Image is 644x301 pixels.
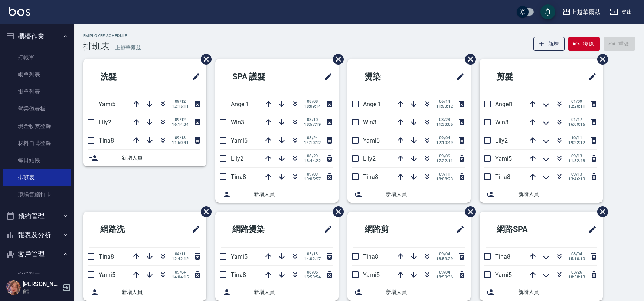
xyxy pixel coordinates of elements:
[568,104,585,109] span: 12:20:11
[254,288,333,296] span: 新增人員
[592,48,609,70] span: 刪除班表
[568,177,585,181] span: 13:46:19
[436,122,453,127] span: 11:33:05
[568,275,585,279] span: 18:58:13
[568,252,585,256] span: 08/04
[363,155,376,162] span: Lily2
[607,5,635,19] button: 登出
[363,271,380,278] span: Yami5
[436,158,453,163] span: 17:22:11
[583,68,597,86] span: 修改班表的標題
[172,122,189,127] span: 16:14:34
[99,271,115,278] span: Yami5
[347,284,471,301] div: 新增人員
[231,137,248,144] span: Yami5
[99,119,111,126] span: Lily2
[3,27,71,46] button: 櫃檯作業
[363,101,381,108] span: Angel1
[3,83,71,100] a: 掛單列表
[363,137,380,144] span: Yami5
[436,177,453,181] span: 18:08:23
[540,4,555,19] button: save
[172,135,189,140] span: 09/13
[304,117,321,122] span: 08/10
[172,256,189,261] span: 12:42:12
[83,41,110,52] h3: 排班表
[451,68,465,86] span: 修改班表的標題
[304,135,321,140] span: 08/24
[3,266,71,284] a: 客戶列表
[3,225,71,245] button: 報表及分析
[568,158,585,163] span: 11:52:48
[568,172,585,177] span: 09/13
[195,201,213,223] span: 刪除班表
[89,216,161,243] h2: 網路洗
[304,275,321,279] span: 15:59:54
[3,152,71,169] a: 每日結帳
[518,190,597,198] span: 新增人員
[99,253,114,260] span: Tina8
[122,154,200,162] span: 新增人員
[486,216,561,243] h2: 網路SPA
[3,49,71,66] a: 打帳單
[386,288,465,296] span: 新增人員
[99,137,114,144] span: Tina8
[568,99,585,104] span: 01/09
[304,140,321,145] span: 14:10:12
[215,284,339,301] div: 新增人員
[3,245,71,264] button: 客戶管理
[583,220,597,238] span: 修改班表的標題
[568,140,585,145] span: 19:22:12
[304,256,321,261] span: 14:02:17
[172,140,189,145] span: 11:50:41
[304,154,321,158] span: 08/29
[3,66,71,83] a: 帳單列表
[363,119,376,126] span: Win3
[436,154,453,158] span: 09/06
[436,252,453,256] span: 09/04
[568,122,585,127] span: 16:09:16
[195,48,213,70] span: 刪除班表
[436,117,453,122] span: 08/23
[3,169,71,186] a: 排班表
[172,104,189,109] span: 12:15:11
[89,63,157,90] h2: 洗髮
[436,104,453,109] span: 11:53:12
[231,101,249,108] span: Angel1
[231,253,248,260] span: Yami5
[436,140,453,145] span: 12:10:49
[353,63,422,90] h2: 燙染
[386,190,465,198] span: 新增人員
[319,220,333,238] span: 修改班表的標題
[436,275,453,279] span: 18:59:36
[495,173,510,180] span: Tina8
[495,101,513,108] span: Angel1
[533,37,565,51] button: 新增
[436,99,453,104] span: 06/14
[460,48,477,70] span: 刪除班表
[568,135,585,140] span: 10/11
[568,37,600,51] button: 復原
[327,201,345,223] span: 刪除班表
[436,256,453,261] span: 18:59:29
[187,68,200,86] span: 修改班表的標題
[347,186,471,203] div: 新增人員
[231,119,244,126] span: Win3
[9,7,30,16] img: Logo
[353,216,426,243] h2: 網路剪
[480,186,603,203] div: 新增人員
[495,119,509,126] span: Win3
[486,63,554,90] h2: 剪髮
[495,253,510,260] span: Tina8
[304,172,321,177] span: 09/09
[215,186,339,203] div: 新增人員
[3,186,71,203] a: 現場電腦打卡
[23,288,61,295] p: 會計
[495,155,512,162] span: Yami5
[3,135,71,152] a: 材料自購登錄
[3,206,71,226] button: 預約管理
[568,117,585,122] span: 01/17
[187,220,200,238] span: 修改班表的標題
[172,99,189,104] span: 09/12
[363,253,378,260] span: Tina8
